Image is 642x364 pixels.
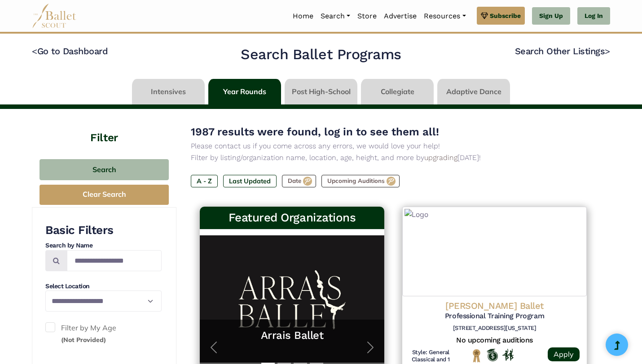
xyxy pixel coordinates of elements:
li: Adaptive Dance [435,79,512,104]
a: Search [317,7,354,26]
h4: Search by Name [45,241,162,250]
a: upgrading [424,153,457,162]
a: Resources [420,7,469,26]
li: Collegiate [359,79,435,104]
a: Subscribe [477,7,525,25]
li: Post High-School [283,79,359,104]
a: Search Other Listings> [515,46,610,56]
a: Apply [548,347,580,361]
img: Offers Scholarship [487,349,498,361]
label: Date [282,175,316,187]
h4: Select Location [45,282,162,291]
h5: Professional Training Program [409,312,580,321]
span: 1987 results were found, log in to see them all! [191,126,439,138]
h2: Search Ballet Programs [241,45,401,64]
label: Filter by My Age [45,322,162,345]
h5: No upcoming auditions [409,336,580,345]
a: Sign Up [532,7,570,25]
input: Search by names... [67,250,162,271]
a: <Go to Dashboard [32,46,108,56]
h4: [PERSON_NAME] Ballet [409,300,580,312]
h6: [STREET_ADDRESS][US_STATE] [409,325,580,332]
small: (Not Provided) [61,336,106,344]
h3: Basic Filters [45,223,162,238]
li: Year Rounds [207,79,283,104]
label: A - Z [191,175,218,187]
label: Last Updated [223,175,277,187]
label: Upcoming Auditions [321,175,400,187]
button: Search [40,159,169,180]
h4: Filter [32,109,176,146]
img: gem.svg [481,11,488,21]
a: Log In [577,7,610,25]
a: Arrais Ballet [209,329,375,342]
img: National [471,349,482,363]
li: Intensives [130,79,207,104]
code: > [605,45,610,56]
a: Advertise [380,7,420,26]
img: In Person [502,349,514,360]
span: Subscribe [490,11,521,21]
code: < [32,45,37,56]
a: Store [354,7,380,26]
p: Please contact us if you come across any errors, we would love your help! [191,140,596,152]
h3: Featured Organizations [207,210,377,225]
p: Filter by listing/organization name, location, age, height, and more by [DATE]! [191,152,596,164]
img: Logo [402,207,587,296]
button: Clear Search [40,185,169,205]
a: Home [289,7,317,26]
